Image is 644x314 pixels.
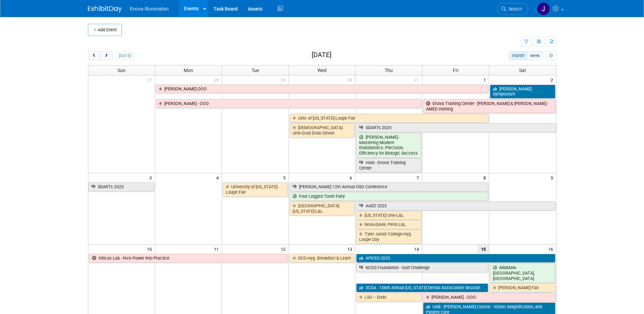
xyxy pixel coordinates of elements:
[483,75,489,84] span: 1
[537,2,550,15] img: Janelle Tlusty
[478,245,489,253] span: 15
[88,51,100,60] button: prev
[546,51,556,60] button: myCustomButton
[506,6,522,12] span: Search
[356,123,556,132] a: SDARTs 2025
[252,68,259,73] span: Tue
[282,173,289,182] span: 5
[100,51,113,60] button: next
[453,68,458,73] span: Fri
[312,51,331,59] h2: [DATE]
[356,254,555,263] a: APICES 2025
[356,211,421,220] a: [US_STATE] Univ-L&L
[550,75,556,84] span: 2
[146,75,155,84] span: 27
[509,51,527,60] button: month
[356,230,421,244] a: Tyler Junior College-Hyg. Loupe Day
[483,173,489,182] span: 8
[356,133,421,158] a: [PERSON_NAME] - Mastering Modern Endodontics: Precision, Efficiency for Biologic Success
[280,75,289,84] span: 29
[490,283,555,292] a: [PERSON_NAME] Fair
[550,173,556,182] span: 9
[280,245,289,253] span: 12
[416,173,422,182] span: 7
[356,283,488,292] a: SCDA - 156th Annual [US_STATE] Dental Association Session
[290,254,355,263] a: DCG-Hyg. Breakfast & Learn
[89,254,288,263] a: Viticus Lab - NVA Power Into Practice
[149,173,155,182] span: 3
[356,293,421,302] a: LSU – Endo
[88,6,122,13] img: ExhibitDay
[156,85,488,93] a: [PERSON_NAME] OOO
[356,263,488,272] a: NCDS Foundation - Golf Challenge
[356,220,421,229] a: Nova-Davie, Perio L&L
[548,245,556,253] span: 16
[490,263,555,283] a: MidMark - [GEOGRAPHIC_DATA], [GEOGRAPHIC_DATA]
[117,68,126,73] span: Sun
[423,99,555,113] a: Enova Training Center - [PERSON_NAME] & [PERSON_NAME] - AMED training
[385,68,393,73] span: Thu
[223,182,288,196] a: University of [US_STATE]-Loupe Fair
[290,182,489,191] a: [PERSON_NAME] 12th Annual DSO Conference
[290,123,355,137] a: [DEMOGRAPHIC_DATA] Univ-Grad Endo Dinner
[349,173,355,182] span: 6
[527,51,542,60] button: week
[156,99,421,108] a: [PERSON_NAME] - OOO
[490,85,555,99] a: [PERSON_NAME] Symposium
[213,75,222,84] span: 28
[88,182,154,191] a: SDARTs 2025
[146,245,155,253] span: 10
[184,68,193,73] span: Mon
[519,68,526,73] span: Sat
[290,202,355,215] a: [GEOGRAPHIC_DATA][US_STATE]-L&L
[290,192,489,201] a: Four Legged Tooth Fairy
[413,75,422,84] span: 31
[347,245,355,253] span: 13
[216,173,222,182] span: 4
[549,54,553,58] i: Personalize Calendar
[317,68,327,73] span: Wed
[130,6,169,12] span: Enova Illumination
[213,245,222,253] span: 11
[290,114,489,123] a: Univ. of [US_STATE]-Loupe Fair
[116,51,134,60] button: [DATE]
[497,3,528,15] a: Search
[347,75,355,84] span: 30
[423,293,556,302] a: [PERSON_NAME] - OOO
[356,158,421,172] a: Hold - Enova Training Center
[356,202,555,210] a: AAED 2025
[413,245,422,253] span: 14
[88,24,122,36] button: Add Event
